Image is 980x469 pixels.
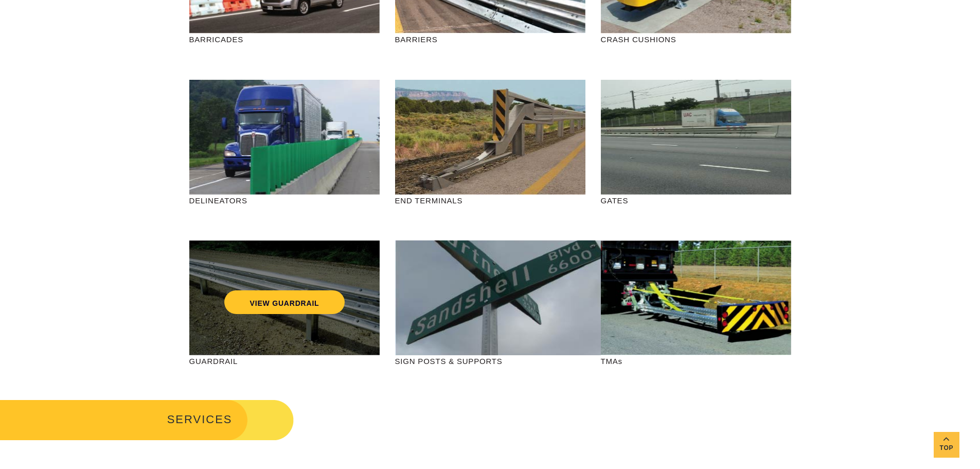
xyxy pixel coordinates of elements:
a: VIEW GUARDRAIL [224,290,345,314]
p: SIGN POSTS & SUPPORTS [395,355,585,367]
p: BARRIERS [395,33,585,45]
p: CRASH CUSHIONS [601,33,791,45]
p: BARRICADES [189,33,380,45]
p: TMAs [601,355,791,367]
p: END TERMINALS [395,195,585,206]
a: Top [934,432,959,458]
p: GUARDRAIL [189,355,380,367]
span: Top [934,442,959,454]
p: GATES [601,195,791,206]
p: DELINEATORS [189,195,380,206]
